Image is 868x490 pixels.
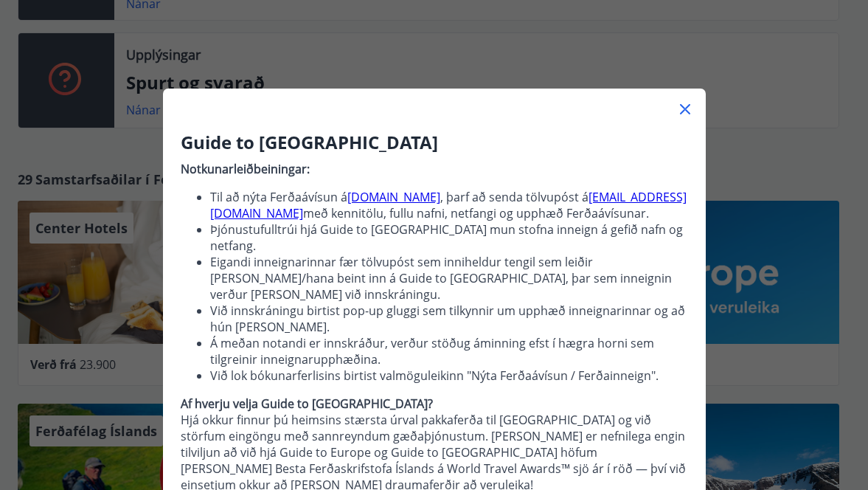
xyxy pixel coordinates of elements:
h3: Guide to [GEOGRAPHIC_DATA] [181,130,688,155]
a: [DOMAIN_NAME] [347,189,440,205]
li: Þjónustufulltrúi hjá Guide to [GEOGRAPHIC_DATA] mun stofna inneign á gefið nafn og netfang. [210,221,688,254]
strong: Notkunarleiðbeiningar: [181,161,310,177]
li: Til að nýta Ferðaávísun á , þarf að senda tölvupóst á með kennitölu, fullu nafni, netfangi og upp... [210,189,688,221]
li: Á meðan notandi er innskráður, verður stöðug áminning efst í hægra horni sem tilgreinir inneignar... [210,335,688,367]
li: Við lok bókunarferlisins birtist valmöguleikinn "Nýta Ferðaávísun / Ferðainneign". [210,367,688,384]
strong: Af hverju velja Guide to [GEOGRAPHIC_DATA]? [181,396,433,412]
a: [EMAIL_ADDRESS][DOMAIN_NAME] [210,189,687,221]
li: Við innskráningu birtist pop-up gluggi sem tilkynnir um upphæð inneignarinnar og að hún [PERSON_N... [210,303,688,335]
li: Eigandi inneignarinnar fær tölvupóst sem inniheldur tengil sem leiðir [PERSON_NAME]/hana beint in... [210,254,688,303]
